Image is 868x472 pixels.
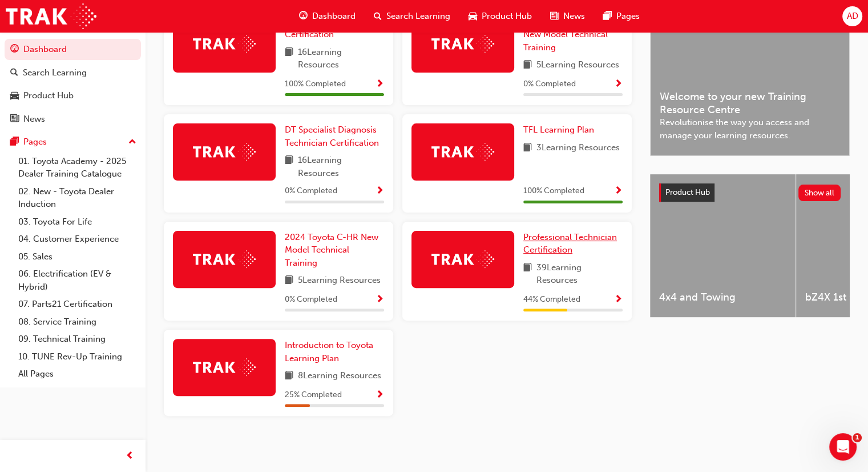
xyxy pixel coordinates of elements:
[285,46,293,71] span: book-icon
[523,141,532,155] span: book-icon
[614,77,623,91] button: Show Progress
[10,91,19,101] span: car-icon
[14,265,141,295] a: 06. Electrification (EV & Hybrid)
[842,6,862,26] button: AD
[846,10,858,23] span: AD
[23,135,47,149] div: Pages
[523,125,594,135] span: TFL Learning Plan
[482,10,532,23] span: Product Hub
[386,10,450,23] span: Search Learning
[650,174,796,317] a: 4x4 and Towing
[523,15,623,54] a: 2024 [PERSON_NAME] New Model Technical Training
[659,183,841,202] a: Product HubShow all
[523,185,584,198] span: 100 % Completed
[298,274,381,288] span: 5 Learning Resources
[128,135,136,150] span: up-icon
[523,293,580,306] span: 44 % Completed
[563,10,585,23] span: News
[14,330,141,348] a: 09. Technical Training
[614,293,623,307] button: Show Progress
[523,232,617,255] span: Professional Technician Certification
[523,17,615,53] span: 2024 [PERSON_NAME] New Model Technical Training
[285,340,373,363] span: Introduction to Toyota Learning Plan
[5,109,141,130] a: News
[614,79,623,90] span: Show Progress
[523,261,532,287] span: book-icon
[285,274,293,288] span: book-icon
[290,5,365,28] a: guage-iconDashboard
[665,187,710,197] span: Product Hub
[614,186,623,197] span: Show Progress
[536,58,619,73] span: 5 Learning Resources
[14,295,141,313] a: 07. Parts21 Certification
[550,9,559,23] span: news-icon
[10,45,19,55] span: guage-icon
[376,79,384,90] span: Show Progress
[523,58,532,73] span: book-icon
[376,390,384,401] span: Show Progress
[541,5,594,28] a: news-iconNews
[5,85,141,106] a: Product Hub
[523,78,576,91] span: 0 % Completed
[285,339,384,365] a: Introduction to Toyota Learning Plan
[14,183,141,213] a: 02. New - Toyota Dealer Induction
[23,66,87,79] div: Search Learning
[523,231,623,257] a: Professional Technician Certification
[376,293,384,307] button: Show Progress
[23,113,45,126] div: News
[299,9,308,23] span: guage-icon
[829,433,857,461] iframe: Intercom live chat
[193,35,256,53] img: Trak
[5,131,141,153] button: Pages
[6,3,96,29] img: Trak
[594,5,649,28] a: pages-iconPages
[5,39,141,60] a: Dashboard
[23,89,74,102] div: Product Hub
[14,348,141,366] a: 10. TUNE Rev-Up Training
[614,184,623,198] button: Show Progress
[536,261,623,287] span: 39 Learning Resources
[660,90,840,116] span: Welcome to your new Training Resource Centre
[10,114,19,125] span: news-icon
[659,291,786,304] span: 4x4 and Towing
[616,10,640,23] span: Pages
[285,78,346,91] span: 100 % Completed
[14,248,141,266] a: 05. Sales
[536,141,620,155] span: 3 Learning Resources
[193,358,256,376] img: Trak
[14,365,141,383] a: All Pages
[376,388,384,402] button: Show Progress
[193,250,256,268] img: Trak
[10,137,19,147] span: pages-icon
[285,125,379,148] span: DT Specialist Diagnosis Technician Certification
[285,369,293,383] span: book-icon
[431,250,494,268] img: Trak
[365,5,459,28] a: search-iconSearch Learning
[660,116,840,142] span: Revolutionise the way you access and manage your learning resources.
[376,186,384,197] span: Show Progress
[285,232,378,268] span: 2024 Toyota C-HR New Model Technical Training
[603,9,612,23] span: pages-icon
[5,37,141,131] button: DashboardSearch LearningProduct HubNews
[285,123,384,149] a: DT Specialist Diagnosis Technician Certification
[374,9,382,23] span: search-icon
[614,295,623,305] span: Show Progress
[5,62,141,83] a: Search Learning
[376,295,384,305] span: Show Progress
[14,230,141,248] a: 04. Customer Experience
[285,185,337,198] span: 0 % Completed
[14,153,141,183] a: 01. Toyota Academy - 2025 Dealer Training Catalogue
[298,46,384,71] span: 16 Learning Resources
[312,10,356,23] span: Dashboard
[376,77,384,91] button: Show Progress
[10,68,18,78] span: search-icon
[853,433,862,442] span: 1
[523,123,599,137] a: TFL Learning Plan
[459,5,541,28] a: car-iconProduct Hub
[298,154,384,179] span: 16 Learning Resources
[285,293,337,306] span: 0 % Completed
[126,449,134,463] span: prev-icon
[431,143,494,161] img: Trak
